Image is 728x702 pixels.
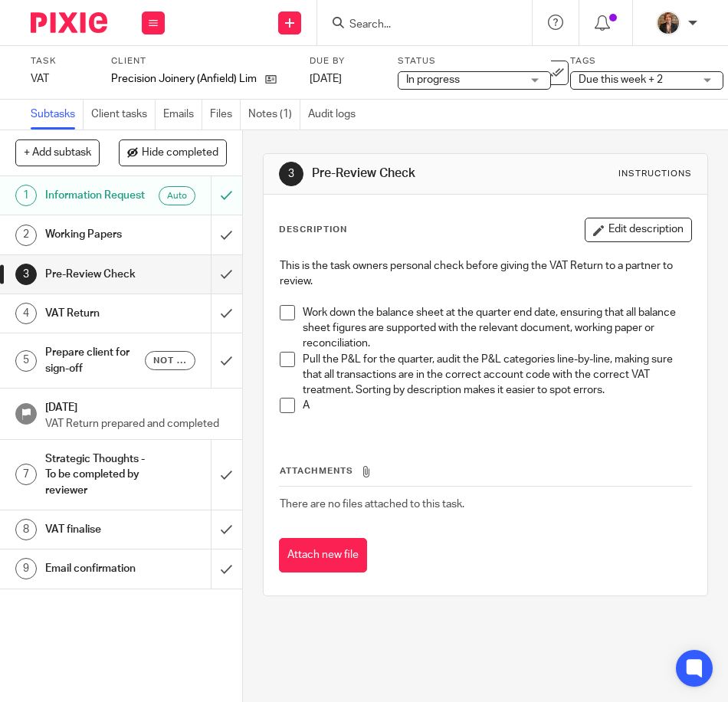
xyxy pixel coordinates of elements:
[303,352,691,399] p: Pull the P&L for the quarter, audit the P&L categories line-by-line, making sure that all transac...
[15,264,37,285] div: 3
[45,448,146,502] h1: Strategic Thoughts - To be completed by reviewer
[163,100,202,130] a: Emails
[31,71,92,87] div: VAT
[579,74,663,85] span: Due this week + 2
[15,519,37,540] div: 8
[31,55,92,67] label: Task
[45,341,146,380] h1: Prepare client for sign-off
[45,223,146,246] h1: Working Papers
[398,55,551,67] label: Status
[15,464,37,485] div: 7
[142,147,218,159] span: Hide completed
[45,557,146,580] h1: Email confirmation
[15,350,37,372] div: 5
[111,55,294,67] label: Client
[585,218,692,242] button: Edit description
[159,186,195,205] div: Auto
[406,74,460,85] span: In progress
[15,558,37,579] div: 9
[618,168,692,180] div: Instructions
[15,303,37,324] div: 4
[45,302,146,325] h1: VAT Return
[279,538,367,572] button: Attach new file
[310,74,342,84] span: [DATE]
[31,12,107,33] img: Pixie
[303,305,691,352] p: Work down the balance sheet at the quarter end date, ensuring that all balance sheet figures are ...
[91,100,156,130] a: Client tasks
[570,55,723,67] label: Tags
[45,518,146,541] h1: VAT finalise
[45,416,227,431] p: VAT Return prepared and completed
[45,263,146,286] h1: Pre-Review Check
[280,467,353,475] span: Attachments
[15,225,37,246] div: 2
[31,100,84,130] a: Subtasks
[279,224,347,236] p: Description
[45,396,227,415] h1: [DATE]
[656,11,680,35] img: WhatsApp%20Image%202025-04-23%20at%2010.20.30_16e186ec.jpg
[111,71,257,87] p: Precision Joinery (Anfield) Limited
[210,100,241,130] a: Files
[15,185,37,206] div: 1
[15,139,100,166] button: + Add subtask
[310,55,379,67] label: Due by
[45,184,146,207] h1: Information Request
[348,18,486,32] input: Search
[280,258,691,290] p: This is the task owners personal check before giving the VAT Return to a partner to review.
[153,354,186,367] span: Not yet sent
[279,162,303,186] div: 3
[280,499,464,510] span: There are no files attached to this task.
[119,139,227,166] button: Hide completed
[248,100,300,130] a: Notes (1)
[312,166,518,182] h1: Pre-Review Check
[303,398,691,413] p: A
[308,100,363,130] a: Audit logs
